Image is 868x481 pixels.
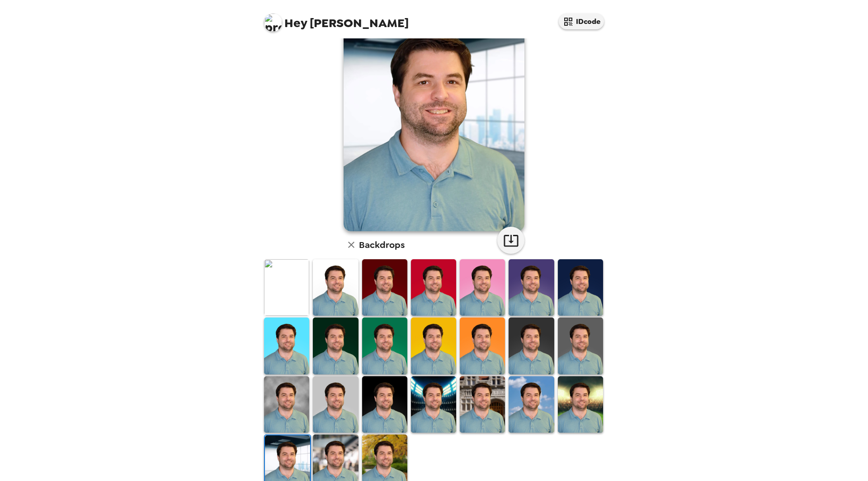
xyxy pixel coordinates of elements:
[559,14,604,29] button: IDcode
[359,238,405,252] h6: Backdrops
[264,9,409,29] span: [PERSON_NAME]
[284,15,307,31] span: Hey
[344,5,524,231] img: user
[264,14,282,32] img: profile pic
[264,259,309,316] img: Original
